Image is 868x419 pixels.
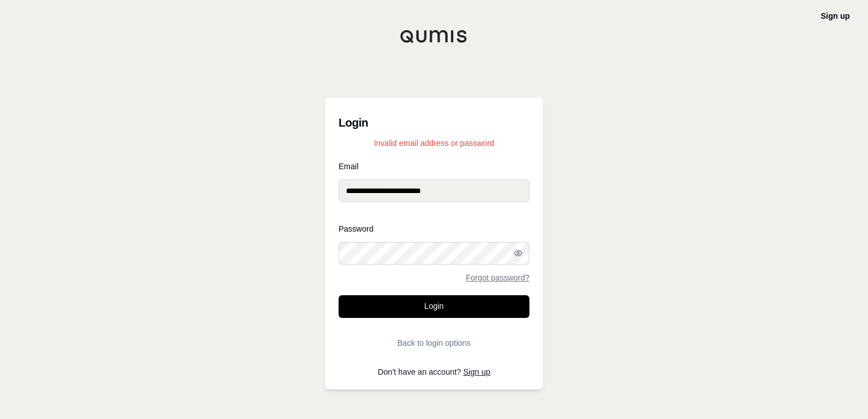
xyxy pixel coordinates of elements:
[466,274,529,282] a: Forgot password?
[339,368,529,376] p: Don't have an account?
[339,295,529,318] button: Login
[400,30,468,43] img: Qumis
[464,367,490,376] a: Sign up
[339,332,529,354] button: Back to login options
[339,137,529,149] p: Invalid email address or password
[339,111,529,134] h3: Login
[339,225,529,233] label: Password
[821,11,850,20] a: Sign up
[339,162,529,170] label: Email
